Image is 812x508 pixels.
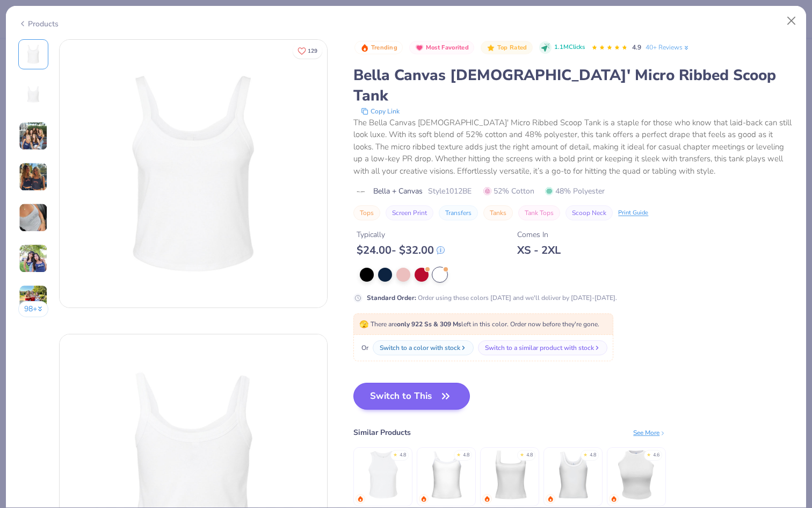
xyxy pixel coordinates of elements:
[373,185,423,197] span: Bella + Canvas
[60,40,327,307] img: Front
[409,41,474,55] button: Badge Button
[456,452,461,456] div: ★
[487,44,495,52] img: Top Rated sort
[380,343,460,353] div: Switch to a color with stock
[591,39,628,56] div: 4.9 Stars
[633,428,666,438] div: See More
[632,43,641,52] span: 4.9
[19,244,48,273] img: User generated content
[353,188,368,196] img: brand logo
[426,45,469,51] span: Most Favorited
[517,229,561,240] div: Comes In
[19,162,48,191] img: User generated content
[397,320,461,328] strong: only 922 Ss & 309 Ms
[646,42,690,52] a: 40+ Reviews
[359,343,368,353] span: Or
[421,449,472,500] img: Fresh Prints Cali Camisole Top
[415,44,424,52] img: Most Favorited sort
[359,319,368,330] span: 🫣
[485,343,594,353] div: Switch to a similar product with stock
[400,452,406,459] div: 4.8
[367,293,617,303] div: Order using these colors [DATE] and we'll deliver by [DATE]-[DATE].
[393,452,397,456] div: ★
[484,496,490,502] img: trending.gif
[428,185,472,197] span: Style 1012BE
[647,452,651,456] div: ★
[20,41,46,67] img: Front
[483,205,513,220] button: Tanks
[653,452,659,459] div: 4.6
[547,496,554,502] img: trending.gif
[20,82,46,108] img: Back
[359,320,599,328] span: There are left in this color. Order now before they're gone.
[463,452,469,459] div: 4.8
[353,383,470,410] button: Switch to This
[18,301,49,317] button: 98+
[19,121,48,151] img: User generated content
[19,285,48,314] img: User generated content
[373,340,474,355] button: Switch to a color with stock
[518,205,560,220] button: Tank Tops
[478,340,607,355] button: Switch to a similar product with stock
[353,205,380,220] button: Tops
[386,205,433,220] button: Screen Print
[545,185,605,197] span: 48% Polyester
[497,45,527,51] span: Top Rated
[554,43,585,52] span: 1.1M Clicks
[611,496,617,502] img: trending.gif
[353,117,794,177] div: The Bella Canvas [DEMOGRAPHIC_DATA]' Micro Ribbed Scoop Tank is a staple for those who know that ...
[565,205,613,220] button: Scoop Neck
[354,41,403,55] button: Badge Button
[371,45,397,51] span: Trending
[548,449,599,500] img: Fresh Prints Sunset Blvd Ribbed Scoop Tank Top
[583,452,588,456] div: ★
[358,106,403,117] button: copy to clipboard
[520,452,524,456] div: ★
[357,496,364,502] img: trending.gif
[353,65,794,106] div: Bella Canvas [DEMOGRAPHIC_DATA]' Micro Ribbed Scoop Tank
[421,496,427,502] img: trending.gif
[357,229,445,240] div: Typically
[590,452,596,459] div: 4.8
[360,44,369,52] img: Trending sort
[18,18,59,30] div: Products
[19,203,48,232] img: User generated content
[293,43,322,59] button: Like
[618,209,648,218] div: Print Guide
[526,452,533,459] div: 4.8
[353,427,411,438] div: Similar Products
[357,244,445,257] div: $ 24.00 - $ 32.00
[483,185,534,197] span: 52% Cotton
[781,11,802,31] button: Close
[367,294,416,302] strong: Standard Order :
[481,41,532,55] button: Badge Button
[517,244,561,257] div: XS - 2XL
[484,449,535,500] img: Fresh Prints Sydney Square Neck Tank Top
[358,449,409,500] img: Bella + Canvas Ladies' Micro Ribbed Racerback Tank
[439,205,478,220] button: Transfers
[611,449,662,500] img: Fresh Prints Marilyn Tank Top
[308,48,317,54] span: 129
